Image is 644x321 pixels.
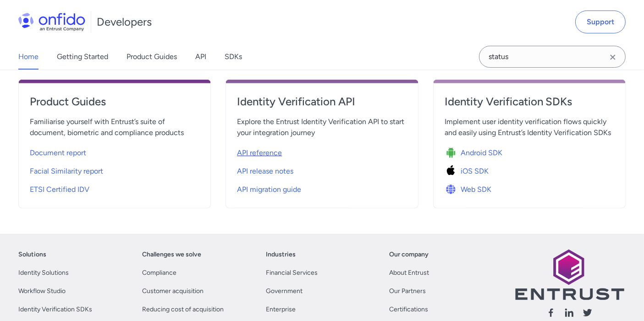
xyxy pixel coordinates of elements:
span: ETSI Certified IDV [30,184,89,195]
a: Customer acquisition [142,286,204,297]
a: Challenges we solve [142,249,201,260]
a: Certifications [389,304,428,315]
h4: Product Guides [30,94,199,109]
span: Familiarise yourself with Entrust’s suite of document, biometric and compliance products [30,116,199,138]
a: Product Guides [30,94,199,116]
a: Compliance [142,267,176,278]
span: Android SDK [461,147,502,158]
svg: Follow us linkedin [564,307,575,318]
span: Explore the Entrust Identity Verification API to start your integration journey [237,116,407,138]
img: Entrust logo [514,249,624,300]
svg: Clear search field button [607,52,618,63]
span: Web SDK [461,184,491,195]
h4: Identity Verification SDKs [445,94,614,109]
svg: Follow us facebook [545,307,556,318]
a: Getting Started [57,44,108,70]
a: Government [266,286,303,297]
a: API [195,44,206,70]
a: Icon Android SDKAndroid SDK [445,142,614,160]
span: Facial Similarity report [30,166,103,177]
a: About Entrust [389,267,429,278]
span: Document report [30,147,86,158]
a: Workflow Studio [18,286,66,297]
a: Our Partners [389,286,426,297]
a: Identity Verification SDKs [445,94,614,116]
a: Document report [30,142,199,160]
a: Support [575,11,626,33]
input: Onfido search input field [479,46,626,68]
a: SDKs [225,44,242,70]
a: Financial Services [266,267,318,278]
a: API migration guide [237,179,407,197]
h1: Developers [97,15,152,29]
span: API release notes [237,166,293,177]
a: Reducing cost of acquisition [142,304,224,315]
a: Industries [266,249,296,260]
a: Identity Solutions [18,267,69,278]
svg: Follow us X (Twitter) [582,307,593,318]
span: API migration guide [237,184,301,195]
a: Icon iOS SDKiOS SDK [445,160,614,179]
a: API reference [237,142,407,160]
a: API release notes [237,160,407,179]
span: iOS SDK [461,166,489,177]
a: Icon Web SDKWeb SDK [445,179,614,197]
img: Icon Web SDK [445,183,461,196]
h4: Identity Verification API [237,94,407,109]
img: Onfido Logo [18,13,85,31]
a: Enterprise [266,304,296,315]
a: Product Guides [127,44,177,70]
a: ETSI Certified IDV [30,179,199,197]
a: Facial Similarity report [30,160,199,179]
span: Implement user identity verification flows quickly and easily using Entrust’s Identity Verificati... [445,116,614,138]
a: Our company [389,249,429,260]
span: API reference [237,147,282,158]
a: Solutions [18,249,46,260]
a: Identity Verification SDKs [18,304,92,315]
img: Icon iOS SDK [445,165,461,178]
img: Icon Android SDK [445,147,461,159]
a: Home [18,44,39,70]
a: Identity Verification API [237,94,407,116]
